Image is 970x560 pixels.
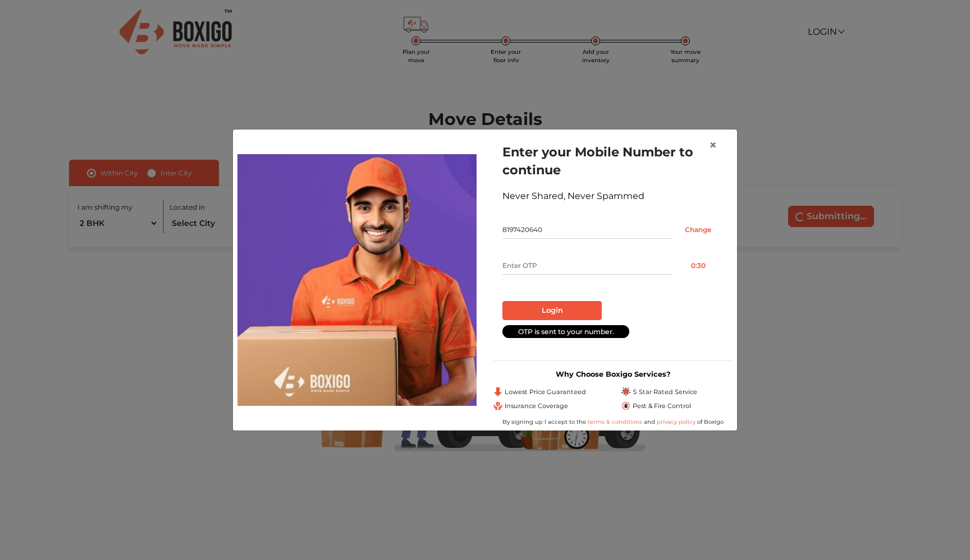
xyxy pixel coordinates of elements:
[700,129,726,161] button: Close
[709,137,717,153] span: ×
[502,221,672,239] input: Mobile No
[672,221,724,239] input: Change
[237,154,477,405] img: relocation-img
[502,189,724,203] div: Never Shared, Never Spammed
[588,418,644,425] a: terms & conditions
[633,401,691,411] span: Pest & Fire Control
[655,418,697,425] a: privacy policy
[502,143,724,179] h1: Enter your Mobile Number to continue
[505,387,586,397] span: Lowest Price Guaranteed
[502,325,629,338] div: OTP is sent to your number.
[493,370,733,378] h3: Why Choose Boxigo Services?
[672,257,724,275] button: 0:30
[502,301,602,320] button: Login
[633,387,697,397] span: 5 Star Rated Service
[502,257,672,275] input: Enter OTP
[505,401,568,411] span: Insurance Coverage
[493,418,733,426] div: By signing up I accept to the and of Boxigo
